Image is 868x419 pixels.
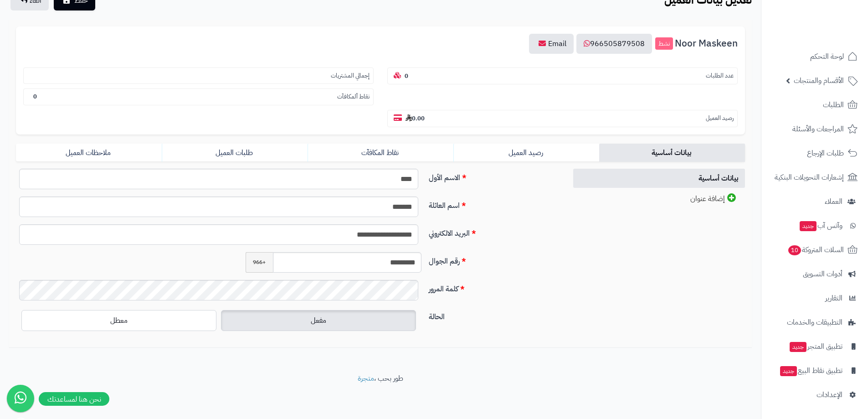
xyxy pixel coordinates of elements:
[787,316,842,329] span: التطبيقات والخدمات
[331,72,370,80] small: إجمالي المشتريات
[675,38,738,49] span: Noor Maskeen
[803,268,842,280] span: أدوات التسويق
[767,384,863,406] a: الإعدادات
[775,171,844,184] span: إشعارات التحويلات البنكية
[308,144,453,162] a: نقاط المكافآت
[406,114,425,123] b: 0.00
[794,74,844,87] span: الأقسام والمنتجات
[817,388,842,401] span: الإعدادات
[425,280,563,295] label: كلمة المرور
[767,360,863,382] a: تطبيق نقاط البيعجديد
[780,366,797,376] span: جديد
[767,215,863,237] a: وآتس آبجديد
[767,94,863,116] a: الطلبات
[425,169,563,183] label: الاسم الأول
[807,147,844,160] span: طلبات الإرجاع
[573,189,745,209] a: إضافة عنوان
[788,245,801,255] span: 10
[425,308,563,322] label: الحالة
[425,252,563,267] label: رقم الجوال
[246,252,273,273] span: +966
[799,219,842,232] span: وآتس آب
[767,287,863,309] a: التقارير
[767,118,863,140] a: المراجعات والأسئلة
[790,342,806,352] span: جديد
[599,144,745,162] a: بيانات أساسية
[16,144,162,162] a: ملاحظات العميل
[779,364,842,377] span: تطبيق نقاط البيع
[33,92,37,101] b: 0
[792,123,844,135] span: المراجعات والأسئلة
[810,50,844,63] span: لوحة التحكم
[823,98,844,111] span: الطلبات
[337,93,370,101] small: نقاط ألمكافآت
[162,144,308,162] a: طلبات العميل
[787,243,844,256] span: السلات المتروكة
[767,336,863,357] a: تطبيق المتجرجديد
[311,315,326,326] span: مفعل
[706,72,734,80] small: عدد الطلبات
[767,142,863,164] a: طلبات الإرجاع
[767,263,863,285] a: أدوات التسويق
[825,195,842,208] span: العملاء
[706,114,734,123] small: رصيد العميل
[529,34,574,54] a: Email
[767,46,863,67] a: لوحة التحكم
[767,166,863,188] a: إشعارات التحويلات البنكية
[573,169,745,188] a: بيانات أساسية
[825,292,842,305] span: التقارير
[358,373,374,384] a: متجرة
[425,224,563,239] label: البريد الالكتروني
[576,34,652,54] a: 966505879508
[655,37,673,50] small: نشط
[767,191,863,212] a: العملاء
[453,144,599,162] a: رصيد العميل
[767,311,863,333] a: التطبيقات والخدمات
[800,221,817,231] span: جديد
[789,340,842,353] span: تطبيق المتجر
[767,239,863,261] a: السلات المتروكة10
[806,23,859,42] img: logo-2.png
[425,197,563,211] label: اسم العائلة
[110,315,128,326] span: معطل
[405,72,408,80] b: 0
